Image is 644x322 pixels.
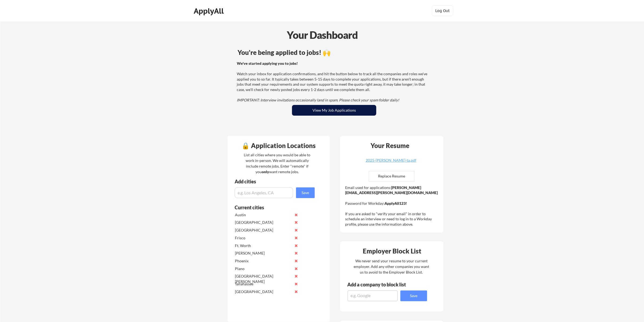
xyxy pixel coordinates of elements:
div: [GEOGRAPHIC_DATA] [235,289,291,294]
div: Employer Block List [342,248,442,254]
div: ApplyAll [194,6,225,16]
div: Add cities [235,179,316,184]
div: Your Resume [363,142,416,149]
button: View My Job Applications [292,105,376,116]
div: [PERSON_NAME] [235,251,291,256]
strong: ApplyAll123! [384,201,407,206]
strong: [PERSON_NAME][EMAIL_ADDRESS][PERSON_NAME][DOMAIN_NAME] [345,185,438,195]
div: Tallahassee [235,281,291,287]
div: Plano [235,266,291,271]
div: Watch your inbox for application confirmations, and hit the button below to track all the compani... [237,61,430,103]
strong: We've started applying you to jobs! [237,61,298,66]
strong: only [262,169,269,174]
div: Austin [235,212,291,218]
div: [GEOGRAPHIC_DATA] [235,220,291,225]
button: Save [296,187,315,198]
div: [GEOGRAPHIC_DATA] [235,228,291,233]
div: Add a company to block list [347,282,414,287]
div: Your Dashboard [1,27,644,43]
button: Save [400,290,427,301]
div: 2025-[PERSON_NAME]-ta.pdf [359,158,423,162]
div: Phoenix [235,258,291,264]
div: [GEOGRAPHIC_DATA][PERSON_NAME] [235,274,291,284]
div: Current cities [235,205,309,210]
div: 🔒 Application Locations [229,142,328,149]
div: We never send your resume to your current employer. Add any other companies you want us to avoid ... [353,258,429,275]
em: IMPORTANT: Interview invitations occasionally land in spam. Please check your spam folder daily! [237,98,399,102]
div: List all cities where you would be able to work in-person. We will automatically include remote j... [240,152,314,175]
div: You're being applied to jobs! 🙌 [238,49,430,56]
input: e.g. Los Angeles, CA [235,187,293,198]
div: Ft. Worth [235,243,291,248]
a: 2025-[PERSON_NAME]-ta.pdf [359,158,423,167]
button: Log Out [432,5,453,16]
div: Frisco [235,235,291,241]
div: Email used for applications: Password for Workday: If you are asked to "verify your email" in ord... [345,185,440,227]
